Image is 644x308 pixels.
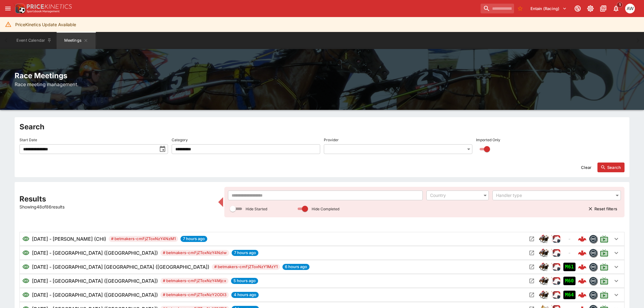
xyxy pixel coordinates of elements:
[22,291,30,299] svg: Visible
[563,291,576,299] div: Imported to Jetbet as OPEN
[589,249,597,257] div: betmakers
[597,163,625,172] button: Search
[563,249,576,257] div: No Jetbet
[157,144,168,155] button: toggle date time picker
[481,4,514,13] input: search
[600,263,608,271] svg: Live
[600,249,608,257] svg: Live
[527,276,537,286] button: Open Meeting
[160,278,229,284] span: # betmakers-cmFjZToxNzY4Mjcx
[589,277,597,285] img: betmakers.png
[585,204,621,214] button: Reset filters
[563,235,576,243] div: No Jetbet
[527,248,537,258] button: Open Meeting
[539,290,549,300] img: horse_racing.png
[600,277,608,285] svg: Live
[539,276,549,286] img: horse_racing.png
[600,235,608,243] svg: Live
[563,277,576,285] div: Imported to Jetbet as OPEN
[22,249,30,257] svg: Visible
[577,163,595,172] button: Clear
[551,262,561,272] div: ParallelRacing Handler
[231,292,259,298] span: 4 hours ago
[19,122,625,131] h2: Search
[539,234,549,244] img: horse_racing.png
[589,291,597,299] img: betmakers.png
[27,4,72,9] img: PriceKinetics
[589,291,597,299] div: betmakers
[623,2,637,15] button: Amanda Whitta
[22,235,30,243] svg: Visible
[109,236,178,242] span: # betmakers-cmFjZToxNzY4NzM1
[527,234,537,244] button: Open Meeting
[515,4,525,13] button: No Bookmarks
[563,263,576,271] div: Imported to Jetbet as OPEN
[527,4,570,13] button: Select Tenant
[611,3,621,14] button: Notifications
[15,81,629,88] h6: Race meeting management.
[551,262,561,272] img: racing.png
[160,250,229,256] span: # betmakers-cmFjZToxNzY4NzIw
[32,291,158,299] h6: [DATE] - [GEOGRAPHIC_DATA] ([GEOGRAPHIC_DATA])
[551,248,561,258] div: ParallelRacing Handler
[19,204,215,210] p: Showing 48 of 86 results
[589,249,597,257] img: betmakers.png
[27,10,60,13] img: Sportsbook Management
[212,264,280,270] span: # betmakers-cmFjZToxNzY1MzY1
[539,248,549,258] div: horse_racing
[589,263,597,271] div: betmakers
[578,263,586,271] img: logo-cerberus--red.svg
[32,263,209,271] h6: [DATE] - [GEOGRAPHIC_DATA] [GEOGRAPHIC_DATA] ([GEOGRAPHIC_DATA])
[160,292,229,298] span: # betmakers-cmFjZToxNzY2ODI3
[13,32,55,49] button: Event Calendar
[598,3,609,14] button: Documentation
[551,276,561,286] img: racing.png
[2,3,13,14] button: open drawer
[617,2,623,8] span: 1
[19,194,215,204] h2: Results
[589,263,597,271] img: betmakers.png
[15,71,629,80] h2: Race Meetings
[539,276,549,286] div: horse_racing
[15,19,76,30] div: PriceKinetics Update Available
[539,248,549,258] img: horse_racing.png
[539,262,549,272] img: horse_racing.png
[172,137,188,142] p: Category
[13,2,26,15] img: PriceKinetics Logo
[585,3,596,14] button: Toggle light/dark mode
[324,137,339,142] p: Provider
[232,250,258,256] span: 7 hours ago
[551,290,561,300] div: ParallelRacing Handler
[57,32,96,49] button: Meetings
[551,234,561,244] div: ParallelRacing Handler
[496,192,611,198] div: Handler type
[572,3,583,14] button: Connected to PK
[551,290,561,300] img: racing.png
[527,290,537,300] button: Open Meeting
[539,234,549,244] div: horse_racing
[589,277,597,285] div: betmakers
[32,235,106,243] h6: [DATE] - [PERSON_NAME] (CHI)
[32,277,158,285] h6: [DATE] - [GEOGRAPHIC_DATA] ([GEOGRAPHIC_DATA])
[551,248,561,258] img: racing.png
[578,277,586,285] img: logo-cerberus--red.svg
[22,277,30,285] svg: Visible
[578,249,586,257] img: logo-cerberus--red.svg
[578,235,586,243] img: logo-cerberus--red.svg
[539,290,549,300] div: horse_racing
[551,234,561,244] img: racing.png
[551,276,561,286] div: ParallelRacing Handler
[312,206,339,212] p: Hide Completed
[578,291,586,299] img: logo-cerberus--red.svg
[22,263,30,271] svg: Visible
[430,192,479,198] div: Country
[589,235,597,243] div: betmakers
[476,137,500,142] p: Imported Only
[625,4,635,13] div: Amanda Whitta
[539,262,549,272] div: horse_racing
[282,264,310,270] span: 6 hours ago
[527,262,537,272] button: Open Meeting
[19,137,37,142] p: Start Date
[589,235,597,243] img: betmakers.png
[231,278,258,284] span: 5 hours ago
